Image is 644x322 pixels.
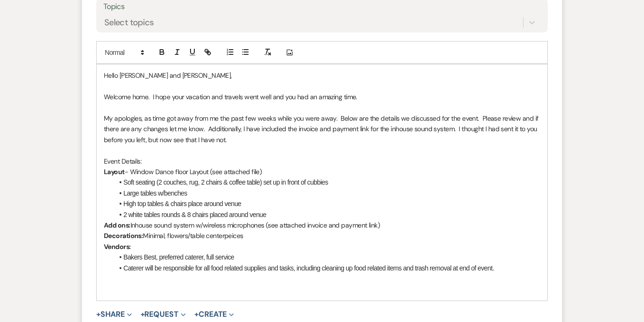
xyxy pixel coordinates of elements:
li: High top tables & chairs place around venue [113,198,540,209]
p: Inhouse sound system w/wireless microphones (see attached invoice and payment link) [104,220,540,230]
div: Select topics [104,16,154,29]
span: + [141,311,145,318]
li: Large tables w/benches [113,188,540,198]
strong: Decorations: [104,231,143,240]
p: Event Details: [104,156,540,166]
li: Bakers Best, preferred caterer, full service [113,252,540,262]
p: Welcome home. I hope your vacation and travels went well and you had an amazing time. [104,92,540,102]
button: Request [141,311,186,318]
li: Soft seating (2 couches, rug, 2 chairs & coffee table) set up in front of cubbies [113,177,540,187]
strong: Layout [104,167,125,176]
li: Caterer will be responsible for all food related supplies and tasks, including cleaning up food r... [113,263,540,273]
p: Hello [PERSON_NAME] and [PERSON_NAME], [104,70,540,81]
p: Minimal, flowers/table centerpeices [104,230,540,241]
span: + [96,311,101,318]
button: Create [194,311,234,318]
p: - Window Dance floor Layout (see attached file) [104,166,540,177]
li: 2 white tables rounds & 8 chairs placed around venue [113,209,540,220]
p: My apologies, as time got away from me the past few weeks while you were away. Below are the deta... [104,113,540,145]
strong: Add ons: [104,221,131,229]
strong: Vendors: [104,242,131,251]
button: Share [96,311,132,318]
span: + [194,311,199,318]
